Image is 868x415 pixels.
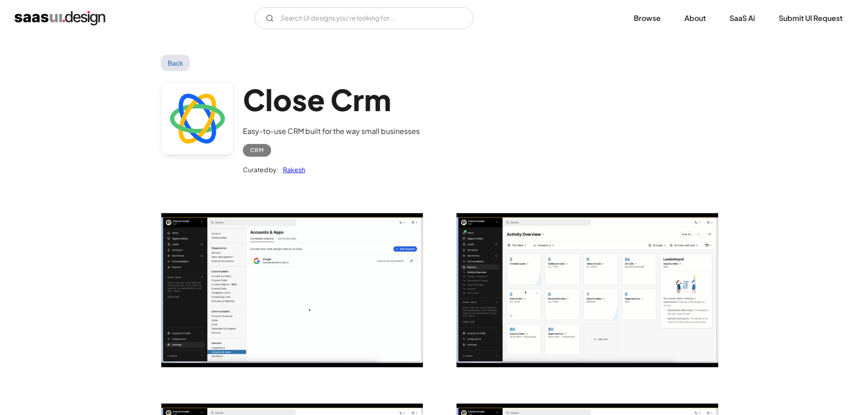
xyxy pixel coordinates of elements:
[161,213,423,367] a: open lightbox
[719,8,766,28] a: SaaS Ai
[278,164,305,175] a: Rakesh
[457,213,718,367] a: open lightbox
[768,8,853,28] a: Submit UI Request
[161,55,190,71] a: Back
[243,126,420,137] div: Easy-to-use CRM built for the way small businesses
[243,82,420,117] h1: Close Crm
[255,7,473,29] input: Search UI designs you're looking for...
[457,213,718,367] img: 667d3e727404bb2e04c0ed5e_close%20crm%20activity%20overview.png
[255,7,473,29] form: Email Form
[623,8,672,28] a: Browse
[15,11,105,26] a: home
[161,213,423,367] img: 667d3e72458bb01af5b69844_close%20crm%20acounts%20apps.png
[673,8,717,28] a: About
[243,164,278,175] div: Curated by:
[250,145,264,156] div: CRM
